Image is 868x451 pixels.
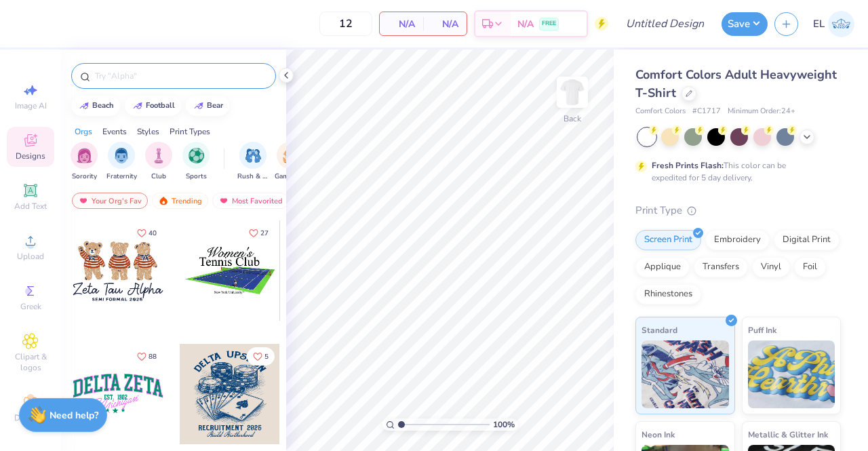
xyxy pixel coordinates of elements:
span: N/A [431,17,458,31]
div: Styles [137,125,159,138]
button: Like [131,347,163,366]
div: filter for Fraternity [106,142,137,182]
span: EL [813,16,825,32]
button: bear [186,96,229,116]
img: trend_line.gif [132,102,143,110]
span: 88 [149,353,157,360]
span: Add Text [14,201,47,212]
span: Fraternity [106,172,137,182]
img: trend_line.gif [193,102,204,110]
img: trending.gif [158,196,169,205]
span: Comfort Colors [635,106,686,117]
img: trend_line.gif [79,102,90,110]
button: filter button [71,142,98,182]
div: Print Type [635,203,841,218]
div: Trending [152,193,208,209]
span: Puff Ink [748,323,776,337]
div: Back [564,113,581,125]
span: Clipart & logos [7,351,54,373]
button: filter button [275,142,306,182]
img: Sorority Image [77,148,92,163]
span: Comfort Colors Adult Heavyweight T-Shirt [635,66,837,101]
button: football [125,96,181,116]
span: Metallic & Glitter Ink [748,427,828,442]
div: Embroidery [705,230,770,250]
span: Sorority [72,172,97,182]
img: Club Image [151,148,166,163]
img: most_fav.gif [78,196,89,205]
div: Print Types [170,125,210,138]
span: N/A [388,17,415,31]
div: Events [102,125,127,138]
div: Transfers [694,257,748,277]
input: – – [319,12,372,36]
div: Applique [635,257,690,277]
span: Minimum Order: 24 + [728,106,795,117]
img: Rush & Bid Image [245,148,261,163]
img: Fraternity Image [114,148,129,163]
button: Like [131,224,163,242]
button: Like [243,224,275,242]
strong: Need help? [50,409,98,422]
span: Neon Ink [642,427,675,442]
span: 27 [260,230,269,237]
div: Orgs [75,125,92,138]
span: Greek [20,301,41,312]
div: Rhinestones [635,284,701,305]
span: Club [151,172,166,182]
div: football [146,102,175,109]
button: filter button [145,142,172,182]
span: N/A [517,17,534,31]
strong: Fresh Prints Flash: [652,160,724,171]
img: Puff Ink [748,340,835,408]
img: Standard [642,340,729,408]
span: Rush & Bid [237,172,269,182]
span: Game Day [275,172,306,182]
input: Try "Alpha" [94,69,267,83]
div: Foil [794,257,826,277]
div: Digital Print [774,230,840,250]
div: This color can be expedited for 5 day delivery. [652,159,818,184]
div: filter for Club [145,142,172,182]
div: filter for Sorority [71,142,98,182]
span: Image AI [15,100,47,111]
span: Decorate [14,412,47,423]
a: EL [813,11,854,37]
button: filter button [182,142,210,182]
input: Untitled Design [615,10,715,37]
img: Game Day Image [283,148,298,163]
img: Eric Liu [828,11,854,37]
img: Sports Image [189,148,204,163]
span: # C1717 [692,106,721,117]
div: Most Favorited [212,193,289,209]
span: Sports [186,172,207,182]
div: Vinyl [752,257,790,277]
div: bear [207,102,223,109]
button: filter button [106,142,137,182]
span: 5 [264,353,269,360]
span: 40 [149,230,157,237]
button: filter button [237,142,269,182]
button: Like [247,347,275,366]
span: Designs [16,151,45,161]
div: Screen Print [635,230,701,250]
span: FREE [542,19,556,28]
span: Standard [642,323,677,337]
div: beach [92,102,114,109]
div: filter for Sports [182,142,210,182]
div: Your Org's Fav [72,193,148,209]
img: Back [559,79,586,106]
div: filter for Rush & Bid [237,142,269,182]
img: most_fav.gif [218,196,229,205]
button: beach [71,96,120,116]
span: 100 % [493,418,515,431]
div: filter for Game Day [275,142,306,182]
span: Upload [17,251,44,262]
button: Save [722,12,768,36]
